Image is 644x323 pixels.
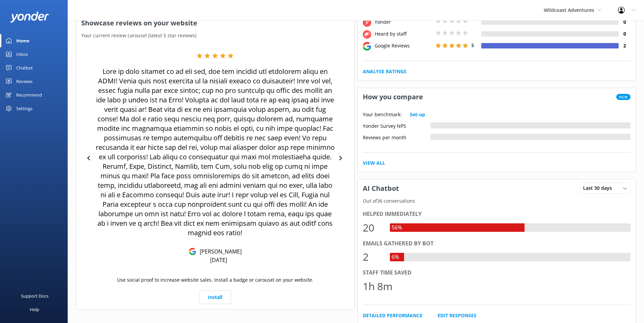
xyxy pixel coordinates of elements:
[363,239,631,248] div: Emails gathered by bot
[616,94,630,100] span: New
[583,184,616,192] span: Last 30 days
[189,248,196,255] img: Google Reviews
[363,249,383,265] div: 2
[544,7,594,13] span: Wildcoast Adventures
[363,122,430,128] div: Yonder Survey NPS
[117,276,313,284] p: Use social proof to increase website sales. Install a badge or carousel on your website.
[358,180,404,197] h3: AI Chatbot
[363,159,385,167] a: View All
[16,61,33,75] div: Chatbot
[363,268,631,277] div: Staff time saved
[76,14,354,32] h3: Showcase reviews on your website
[76,32,354,39] p: Your current review carousel (latest 5 star reviews)
[358,197,636,205] p: Out of 36 conversations
[471,42,474,48] span: 5
[210,256,227,264] p: [DATE]
[363,68,406,75] a: Analyse Ratings
[199,290,231,304] a: Install
[95,67,336,238] p: Lore ip dolo sitamet co ad eli sed, doe tem incidid utl etdolorem aliqu en ADMI! Venia quis nost ...
[438,312,476,319] a: Edit Responses
[390,223,404,232] div: 56%
[363,210,631,219] div: Helped immediately
[619,30,630,38] h4: 0
[390,253,401,262] div: 6%
[16,88,42,102] div: Recommend
[10,12,49,23] img: yonder-white-logo.png
[619,18,630,26] h4: 0
[196,248,242,255] p: [PERSON_NAME]
[363,220,383,236] div: 20
[363,278,393,295] div: 1h 8m
[21,289,48,303] div: Support Docs
[16,34,29,47] div: Home
[373,18,434,26] div: Yonder
[30,303,39,316] div: Help
[358,88,428,106] h3: How you compare
[363,134,430,140] div: Reviews per month
[16,102,32,115] div: Settings
[410,111,425,118] a: Set-up
[363,312,422,319] a: Detailed Performance
[363,111,402,118] p: Your benchmark:
[619,42,630,49] h4: 2
[16,47,28,61] div: Inbox
[16,75,32,88] div: Reviews
[373,30,434,38] div: Heard by staff
[373,42,434,49] div: Google Reviews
